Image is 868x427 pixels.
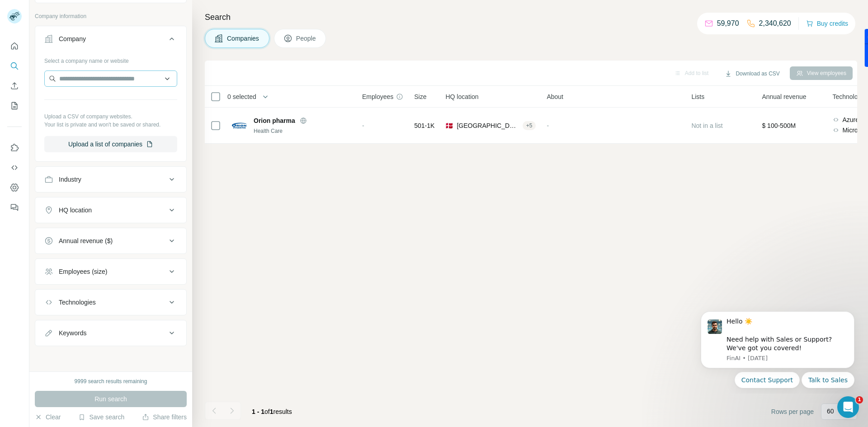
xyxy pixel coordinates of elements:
span: Rows per page [771,407,814,416]
button: Download as CSV [718,67,786,80]
div: Select a company name or website [44,53,177,65]
button: Company [35,28,186,53]
button: Search [7,58,22,74]
div: Health Care [254,127,351,135]
span: - [362,122,364,129]
span: People [296,34,317,43]
div: + 5 [523,122,536,130]
div: Technologies [59,298,96,307]
div: HQ location [59,206,92,215]
span: Companies [227,34,260,43]
iframe: Intercom notifications message [687,303,868,394]
span: Orion pharma [254,116,295,125]
iframe: Intercom live chat [837,396,859,418]
span: HQ location [445,92,478,101]
button: Annual revenue ($) [35,230,186,252]
p: 59,970 [717,18,739,29]
span: 1 - 1 [252,408,264,415]
span: results [252,408,292,415]
span: 501-1K [414,121,434,130]
span: 0 selected [227,92,256,101]
button: Employees (size) [35,261,186,282]
h4: Search [205,11,857,23]
button: Dashboard [7,179,22,196]
span: 1 [856,396,863,404]
button: Save search [78,413,124,422]
button: Technologies [35,291,186,313]
span: Employees [362,92,393,101]
span: $ 100-500M [762,122,796,129]
p: 2,340,620 [759,18,791,29]
span: 1 [270,408,274,415]
span: 🇩🇰 [445,121,453,130]
div: 9999 search results remaining [75,377,147,385]
button: Clear [35,413,61,422]
button: Keywords [35,322,186,344]
button: Share filters [142,413,187,422]
span: About [547,92,563,101]
span: [GEOGRAPHIC_DATA], [GEOGRAPHIC_DATA]|[GEOGRAPHIC_DATA] [457,121,519,130]
button: Buy credits [806,17,848,30]
span: Lists [691,92,704,101]
span: - [547,122,549,129]
span: of [264,408,270,415]
button: Use Surfe on LinkedIn [7,140,22,156]
span: Annual revenue [762,92,806,101]
span: Not in a list [691,122,722,129]
div: Annual revenue ($) [59,236,113,245]
button: Quick start [7,38,22,54]
div: Keywords [59,328,86,338]
div: Industry [59,175,81,184]
p: Upload a CSV of company websites. [44,113,177,121]
p: Company information [35,12,187,20]
button: Use Surfe API [7,160,22,176]
span: Size [414,92,426,101]
img: Logo of Orion pharma [232,118,246,133]
button: Feedback [7,199,22,216]
p: 60 [827,407,834,416]
button: Enrich CSV [7,78,22,94]
button: My lists [7,98,22,114]
button: Industry [35,169,186,190]
div: Employees (size) [59,267,107,276]
button: HQ location [35,199,186,221]
button: Upload a list of companies [44,136,177,152]
p: Your list is private and won't be saved or shared. [44,121,177,129]
div: Company [59,34,86,43]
